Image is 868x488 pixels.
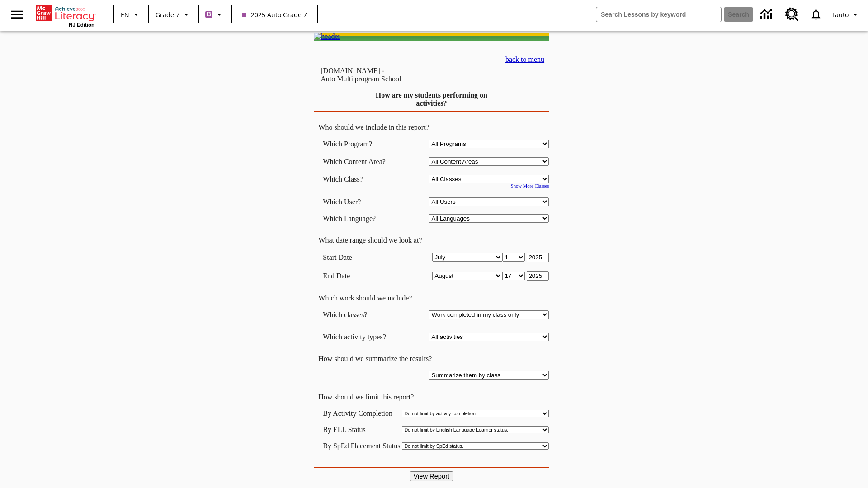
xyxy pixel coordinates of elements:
[505,56,544,63] a: back to menu
[36,3,94,28] div: Home
[804,3,828,26] a: Notifications
[314,393,549,401] td: How should we limit this report?
[323,426,400,434] td: By ELL Status
[323,271,399,281] td: End Date
[314,294,549,302] td: Which work should we include?
[831,10,849,19] span: Tauto
[321,67,458,83] td: [DOMAIN_NAME] -
[121,10,129,19] span: EN
[323,442,400,450] td: By SpEd Placement Status
[323,333,399,341] td: Which activity types?
[314,355,549,363] td: How should we summarize the results?
[755,2,780,27] a: Data Center
[242,10,307,19] span: 2025 Auto Grade 7
[314,33,340,41] img: header
[596,7,721,22] input: search field
[4,1,30,28] button: Open side menu
[207,9,211,20] span: B
[152,6,195,23] button: Grade: Grade 7, Select a grade
[321,75,401,83] nobr: Auto Multi program School
[314,236,549,244] td: What date range should we look at?
[780,2,804,27] a: Resource Center, Will open in new tab
[376,91,487,107] a: How are my students performing on activities?
[202,6,228,23] button: Boost Class color is purple. Change class color
[323,158,386,165] nobr: Which Content Area?
[410,471,453,481] input: View Report
[314,123,549,131] td: Who should we include in this report?
[323,310,399,319] td: Which classes?
[323,140,399,148] td: Which Program?
[323,175,399,183] td: Which Class?
[117,6,146,23] button: Language: EN, Select a language
[828,6,864,23] button: Profile/Settings
[69,22,94,28] span: NJ Edition
[511,183,549,188] a: Show More Classes
[323,253,399,262] td: Start Date
[323,214,399,223] td: Which Language?
[323,197,399,206] td: Which User?
[156,10,179,19] span: Grade 7
[323,409,400,418] td: By Activity Completion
